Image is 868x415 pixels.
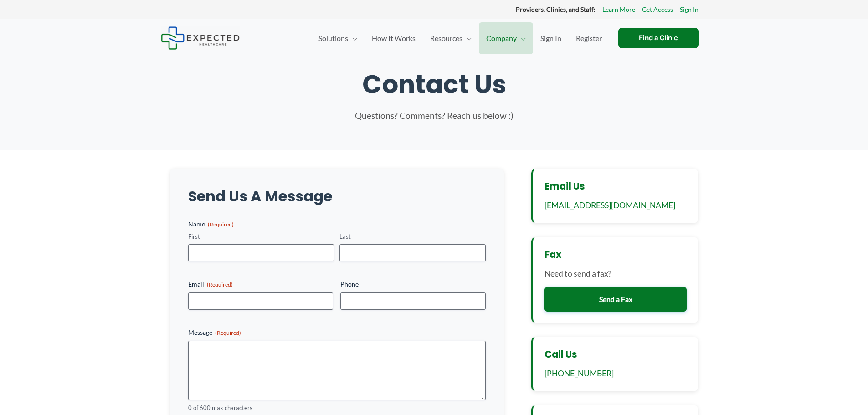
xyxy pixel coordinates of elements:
[602,4,635,15] a: Learn More
[642,4,673,15] a: Get Access
[576,22,602,54] span: Register
[533,22,569,54] a: Sign In
[188,404,486,412] div: 0 of 600 max characters
[544,348,687,360] h3: Call Us
[298,109,571,123] p: Questions? Comments? Reach us below :)
[544,180,687,192] h3: Email Us
[479,22,533,54] a: CompanyMenu Toggle
[680,4,699,15] a: Sign In
[430,22,462,54] span: Resources
[318,22,348,54] span: Solutions
[311,22,609,54] nav: Primary Site Navigation
[544,369,614,378] a: [PHONE_NUMBER]
[618,28,699,48] a: Find a Clinic
[340,280,486,289] label: Phone
[348,22,357,54] span: Menu Toggle
[188,187,486,206] h2: Send Us A Message
[544,248,687,261] h3: Fax
[339,232,486,241] label: Last
[462,22,472,54] span: Menu Toggle
[215,329,241,336] span: (Required)
[516,5,596,13] strong: Providers, Clinics, and Staff:
[544,200,675,210] a: [EMAIL_ADDRESS][DOMAIN_NAME]
[544,287,687,312] a: Send a Fax
[208,221,234,228] span: (Required)
[517,22,526,54] span: Menu Toggle
[365,22,423,54] a: How It Works
[188,220,234,229] legend: Name
[540,22,561,54] span: Sign In
[569,22,609,54] a: Register
[311,22,365,54] a: SolutionsMenu Toggle
[161,26,240,50] img: Expected Healthcare Logo - side, dark font, small
[372,22,416,54] span: How It Works
[188,232,334,241] label: First
[486,22,517,54] span: Company
[170,69,699,100] h1: Contact Us
[544,267,687,280] p: Need to send a fax?
[207,281,233,288] span: (Required)
[188,280,334,289] label: Email
[423,22,479,54] a: ResourcesMenu Toggle
[188,328,486,337] label: Message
